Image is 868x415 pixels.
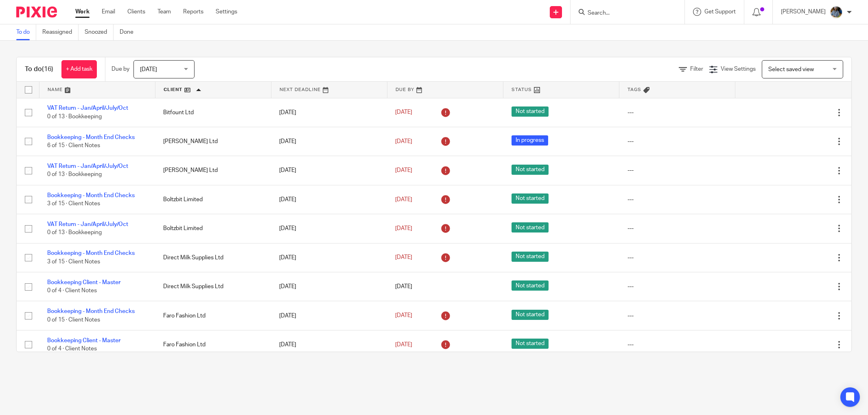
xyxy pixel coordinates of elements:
a: Reports [183,8,203,16]
td: Boltzbit Limited [155,185,271,214]
td: [DATE] [271,156,387,185]
span: 0 of 13 · Bookkeeping [47,114,102,120]
td: Faro Fashion Ltd [155,301,271,330]
td: [DATE] [271,214,387,243]
td: [DATE] [271,272,387,301]
td: [DATE] [271,301,387,330]
a: Bookkeeping - Month End Checks [47,193,135,198]
a: Settings [216,8,237,16]
td: [PERSON_NAME] Ltd [155,156,271,185]
span: 0 of 13 · Bookkeeping [47,230,102,236]
span: 3 of 15 · Client Notes [47,259,100,265]
span: Tags [627,87,641,92]
span: 0 of 4 · Client Notes [47,346,97,352]
a: Bookkeeping - Month End Checks [47,250,135,256]
div: --- [627,166,727,174]
td: Direct Milk Supplies Ltd [155,272,271,301]
span: 6 of 15 · Client Notes [47,143,100,148]
img: Pixie [16,7,57,17]
span: 0 of 4 · Client Notes [47,288,97,293]
a: To do [16,24,36,40]
a: Bookkeeping Client - Master [47,280,120,285]
span: Not started [512,193,549,204]
span: (16) [42,66,53,72]
span: Get Support [704,9,736,15]
span: Not started [512,310,549,320]
div: --- [627,137,727,146]
td: Bitfount Ltd [155,98,271,127]
span: Not started [512,252,549,262]
div: --- [627,312,727,320]
p: [PERSON_NAME] [781,8,826,16]
span: In progress [512,135,548,146]
span: [DATE] [395,313,412,318]
span: [DATE] [395,167,412,173]
span: [DATE] [395,342,412,348]
span: 3 of 15 · Client Notes [47,201,100,206]
div: --- [627,196,727,204]
td: [DATE] [271,243,387,272]
td: Faro Fashion Ltd [155,330,271,359]
span: View Settings [721,66,756,72]
span: 0 of 15 · Client Notes [47,317,100,323]
span: [DATE] [140,67,157,72]
span: Not started [512,106,549,117]
span: [DATE] [395,284,412,289]
a: Reassigned [42,24,79,40]
h1: To do [25,65,53,74]
div: --- [627,109,727,117]
a: Team [157,8,171,16]
td: [DATE] [271,330,387,359]
td: [PERSON_NAME] Ltd [155,127,271,156]
span: [DATE] [395,110,412,115]
span: [DATE] [395,197,412,202]
td: [DATE] [271,98,387,127]
span: [DATE] [395,226,412,231]
span: Filter [690,66,703,72]
a: Work [75,8,90,16]
span: Not started [512,222,549,232]
a: + Add task [61,60,97,78]
a: Bookkeeping - Month End Checks [47,135,135,140]
div: --- [627,341,727,349]
span: 0 of 13 · Bookkeeping [47,172,102,178]
span: Select saved view [768,67,814,72]
span: [DATE] [395,255,412,261]
span: [DATE] [395,139,412,144]
a: Done [120,24,140,40]
div: --- [627,254,727,262]
span: Not started [512,280,549,291]
div: --- [627,282,727,291]
td: Boltzbit Limited [155,214,271,243]
a: VAT Return - Jan/April/July/Oct [47,222,128,227]
span: Not started [512,339,549,349]
td: [DATE] [271,127,387,156]
td: [DATE] [271,185,387,214]
div: --- [627,224,727,232]
a: Bookkeeping - Month End Checks [47,309,135,314]
span: Not started [512,165,549,175]
a: Clients [127,8,145,16]
p: Due by [112,65,129,73]
td: Direct Milk Supplies Ltd [155,243,271,272]
a: Snoozed [85,24,114,40]
img: Jaskaran%20Singh.jpeg [830,6,843,19]
a: Bookkeeping Client - Master [47,338,120,343]
a: VAT Return - Jan/April/July/Oct [47,105,128,111]
input: Search [587,10,660,17]
a: Email [102,8,115,16]
a: VAT Return - Jan/April/July/Oct [47,163,128,169]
